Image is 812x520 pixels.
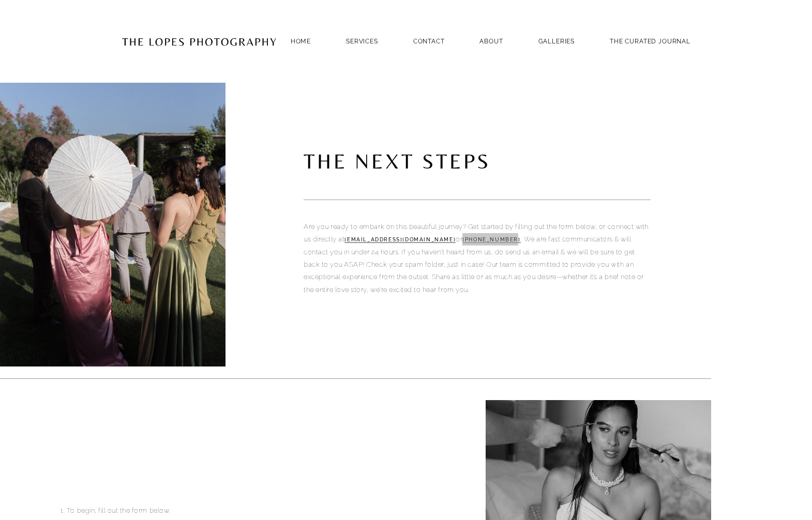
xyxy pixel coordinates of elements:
a: GALLERIES [538,34,575,48]
a: SERVICES [346,38,378,45]
img: Portugal Wedding Photographer | The Lopes Photography [122,16,277,67]
p: 1. To begin, fill out the form below. [61,504,468,517]
a: THE CURATED JOURNAL [610,34,690,48]
a: [PHONE_NUMBER] [462,237,520,243]
a: [EMAIL_ADDRESS][DOMAIN_NAME] [344,237,456,243]
a: Home [291,34,311,48]
p: Are you ready to embark on this beautiful journey? Get started by filling out the form below, or ... [304,221,651,296]
code: the next steps [304,144,510,178]
a: Contact [413,34,445,48]
a: ABOUT [479,34,503,48]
